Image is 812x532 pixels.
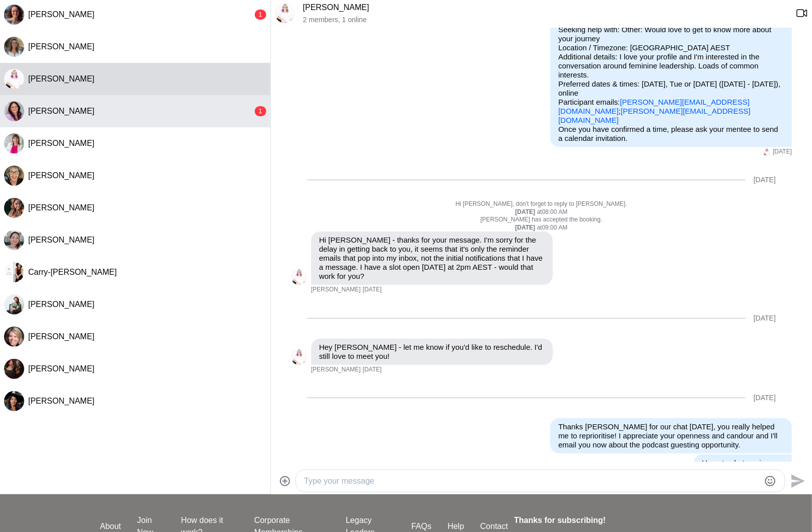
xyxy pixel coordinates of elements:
[319,343,545,361] p: Hey [PERSON_NAME] - let me know if you'd like to reschedule. I'd still love to meet you!
[4,69,24,89] div: Lorraine Hamilton
[558,107,751,124] a: [PERSON_NAME][EMAIL_ADDRESS][DOMAIN_NAME]
[28,300,95,309] span: [PERSON_NAME]
[4,294,24,315] img: D
[4,5,24,25] img: S
[754,176,776,184] div: [DATE]
[303,16,788,24] p: 2 members , 1 online
[4,359,24,379] div: Melissa Rodda
[28,397,95,405] span: [PERSON_NAME]
[773,148,792,156] time: 2025-08-27T06:27:34.551Z
[4,327,24,347] div: Susan Elford
[4,166,24,186] img: J
[362,366,382,374] time: 2025-09-07T21:27:31.947Z
[558,422,784,449] p: Thanks [PERSON_NAME] for our chat [DATE], you really helped me to reprioritise! I appreciate your...
[558,16,784,125] p: Purpose of Mentor Hour: Let's do coffee Seeking help with: Other: Would love to get to know more ...
[311,366,361,374] span: [PERSON_NAME]
[311,286,361,294] span: [PERSON_NAME]
[558,98,750,115] a: [PERSON_NAME][EMAIL_ADDRESS][DOMAIN_NAME]
[28,268,117,276] span: Carry-[PERSON_NAME]
[28,236,95,244] span: [PERSON_NAME]
[4,101,24,121] img: B
[28,74,95,83] span: [PERSON_NAME]
[515,208,537,215] strong: [DATE]
[4,101,24,121] div: Bobbi Barrington
[303,3,370,12] a: [PERSON_NAME]
[291,349,307,365] img: L
[28,42,95,51] span: [PERSON_NAME]
[4,5,24,25] div: Serena Jones
[255,10,266,20] div: 1
[4,230,24,250] img: Y
[28,332,95,341] span: [PERSON_NAME]
[28,171,95,180] span: [PERSON_NAME]
[4,391,24,411] img: R
[702,459,784,468] p: Hope to chat again soon
[4,359,24,379] img: M
[319,236,545,281] p: Hi [PERSON_NAME] - thanks for your message. I'm sorry for the delay in getting back to you, it se...
[304,475,760,487] textarea: Type your message
[28,139,95,147] span: [PERSON_NAME]
[754,394,776,402] div: [DATE]
[4,166,24,186] div: Jane
[4,294,24,315] div: Diana Soedardi
[291,200,792,208] p: Hi [PERSON_NAME], don't forget to reply to [PERSON_NAME].
[4,198,24,218] img: N
[255,106,266,116] div: 1
[291,269,307,285] div: Lorraine Hamilton
[275,3,295,23] img: L
[514,514,706,526] h4: Thanks for subscribing!
[291,208,792,216] div: at 08:00 AM
[4,37,24,57] img: A
[763,148,771,156] img: L
[4,262,24,282] img: C
[28,364,95,373] span: [PERSON_NAME]
[754,314,776,323] div: [DATE]
[4,69,24,89] img: L
[28,10,95,19] span: [PERSON_NAME]
[785,470,808,492] button: Send
[4,133,24,154] div: Vanessa Victor
[4,391,24,411] div: Ruwini Taleyratne
[763,148,771,156] div: Lorraine Hamilton
[28,203,95,212] span: [PERSON_NAME]
[291,224,792,232] div: at 09:00 AM
[291,349,307,365] div: Lorraine Hamilton
[291,269,307,285] img: L
[4,262,24,282] div: Carry-Louise Hansell
[275,3,295,23] div: Lorraine Hamilton
[558,125,784,143] p: Once you have confirmed a time, please ask your mentee to send a calendar invitation.
[291,216,792,224] p: [PERSON_NAME] has accepted the booking.
[28,107,95,115] span: [PERSON_NAME]
[764,475,776,487] button: Emoji picker
[4,327,24,347] img: S
[4,37,24,57] div: Alicia Visser
[4,198,24,218] div: Natalie Arambasic
[515,224,537,231] strong: [DATE]
[362,286,382,294] time: 2025-08-31T23:02:33.597Z
[4,133,24,154] img: V
[4,230,24,250] div: Yiyang Chen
